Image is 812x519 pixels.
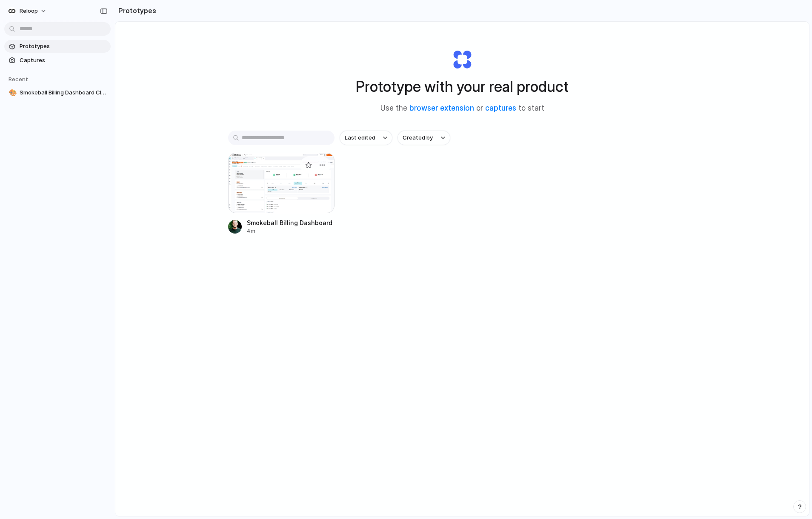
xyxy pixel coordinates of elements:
a: browser extension [409,104,474,112]
span: Recent [9,76,28,83]
a: Prototypes [4,40,111,53]
span: Prototypes [20,42,107,51]
a: 🎨Smokeball Billing Dashboard Cleanup [4,86,111,99]
span: Smokeball Billing Dashboard Cleanup [20,88,107,97]
h1: Prototype with your real product [356,75,569,98]
div: Smokeball Billing Dashboard Cleanup [247,218,335,227]
span: Created by [403,134,433,142]
button: Created by [397,131,450,145]
a: Smokeball Billing Dashboard CleanupSmokeball Billing Dashboard Cleanup4m [228,153,335,235]
button: Last edited [340,131,392,145]
span: Captures [20,56,107,65]
button: Reloop [4,4,51,18]
span: Use the or to start [380,103,544,114]
span: Reloop [20,7,38,15]
div: 4m [247,227,335,235]
div: 🎨 [9,88,15,98]
a: Captures [4,54,111,67]
h2: Prototypes [115,6,156,16]
span: Last edited [345,134,375,142]
a: captures [485,104,516,112]
button: 🎨 [8,88,16,97]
